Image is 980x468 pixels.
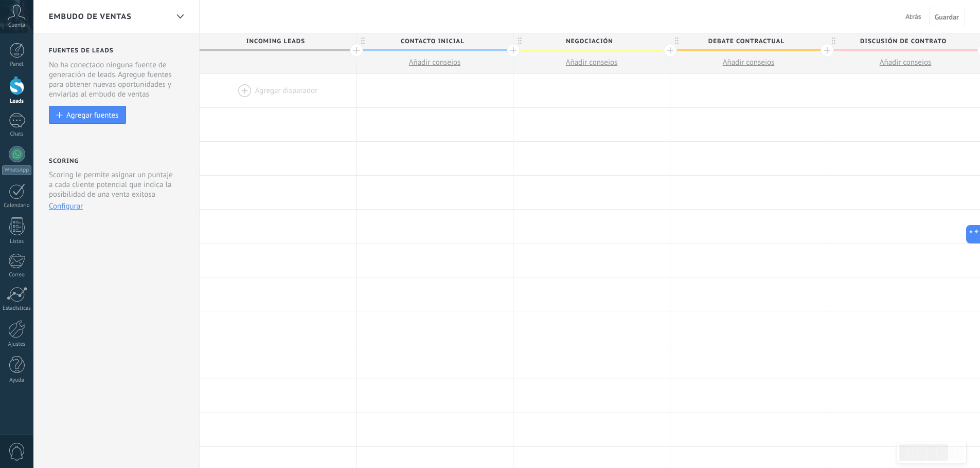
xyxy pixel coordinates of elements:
div: Ayuda [2,377,32,384]
div: Panel [2,61,32,68]
div: Leads [2,98,32,105]
div: Debate contractual [670,33,827,49]
span: Contacto inicial [357,33,508,49]
h2: Scoring [49,157,79,165]
div: Chats [2,131,32,138]
span: Añadir consejos [723,58,775,67]
span: Incoming leads [200,33,351,49]
h2: Fuentes de leads [49,47,186,54]
button: Atrás [901,9,925,24]
button: Añadir consejos [513,51,670,73]
div: Calendario [2,202,32,209]
div: Incoming leads [200,33,356,49]
span: Añadir consejos [409,58,461,67]
p: Scoring le permite asignar un puntaje a cada cliente potencial que indica la posibilidad de una v... [49,170,177,199]
span: Discusión de contrato [827,33,978,49]
span: Atrás [905,12,921,21]
span: Cuenta [8,22,25,29]
div: Contacto inicial [357,33,513,49]
div: No ha conectado ninguna fuente de generación de leads. Agregue fuentes para obtener nuevas oportu... [49,60,186,99]
button: Agregar fuentes [49,106,126,124]
div: Ajustes [2,341,32,348]
div: WhatsApp [2,165,31,175]
span: Añadir consejos [880,58,932,67]
button: Añadir consejos [357,51,513,73]
div: Estadísticas [2,305,32,312]
span: Negociación [513,33,665,49]
div: Negociación [513,33,670,49]
button: Guardar [929,7,965,26]
span: Embudo de ventas [49,12,132,22]
button: Configurar [49,201,83,211]
span: Debate contractual [670,33,822,49]
div: Embudo de ventas [171,7,189,27]
div: Listas [2,238,32,245]
div: Correo [2,272,32,278]
span: Añadir consejos [566,58,618,67]
span: Guardar [935,13,959,21]
button: Añadir consejos [670,51,827,73]
div: Agregar fuentes [66,110,118,119]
